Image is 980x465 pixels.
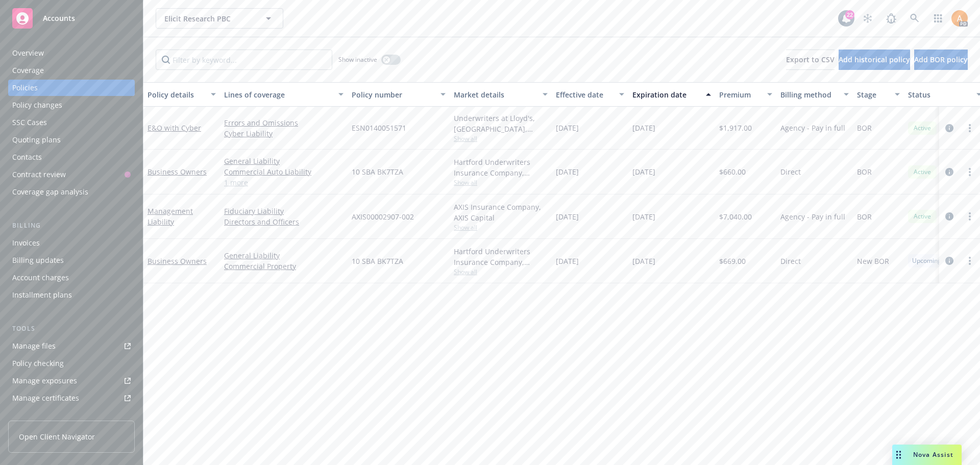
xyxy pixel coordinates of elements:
div: Premium [719,89,761,100]
a: Account charges [8,270,135,286]
span: Show all [454,178,548,187]
button: Stage [853,82,904,107]
span: Show all [454,223,548,232]
span: Agency - Pay in full [780,211,845,222]
a: Manage exposures [8,373,135,389]
span: Active [912,212,933,221]
div: Account charges [12,270,69,286]
span: [DATE] [556,211,579,222]
a: Quoting plans [8,132,135,148]
span: BOR [857,166,872,177]
a: Manage files [8,338,135,354]
a: Billing updates [8,252,135,268]
div: Invoices [12,235,40,251]
span: [DATE] [556,123,579,133]
div: Manage exposures [12,373,77,389]
a: Policy changes [8,97,135,113]
div: Coverage gap analysis [12,184,88,200]
span: [DATE] [632,123,655,133]
div: Status [908,89,970,100]
button: Nova Assist [892,445,962,465]
button: Policy details [143,82,220,107]
a: Manage BORs [8,407,135,424]
a: Report a Bug [881,8,901,29]
a: circleInformation [943,210,955,223]
span: [DATE] [556,256,579,266]
button: Elicit Research PBC [156,8,283,29]
button: Effective date [552,82,628,107]
div: Tools [8,324,135,334]
span: $660.00 [719,166,746,177]
span: 10 SBA BK7TZA [352,256,403,266]
a: Accounts [8,4,135,33]
span: 10 SBA BK7TZA [352,166,403,177]
span: Direct [780,166,801,177]
div: Contract review [12,166,66,183]
span: $669.00 [719,256,746,266]
div: Manage files [12,338,56,354]
a: Invoices [8,235,135,251]
div: Contacts [12,149,42,165]
a: more [964,210,976,223]
a: Manage certificates [8,390,135,406]
a: Business Owners [148,167,207,177]
span: Export to CSV [786,55,835,64]
a: Policy checking [8,355,135,372]
a: Contract review [8,166,135,183]
span: Elicit Research PBC [164,13,253,24]
span: AXIS00002907-002 [352,211,414,222]
span: Show all [454,134,548,143]
div: Billing [8,221,135,231]
div: Policy details [148,89,205,100]
span: Agency - Pay in full [780,123,845,133]
a: Switch app [928,8,948,29]
div: SSC Cases [12,114,47,131]
a: General Liability [224,156,344,166]
span: Upcoming [912,256,941,265]
div: 22 [845,10,854,19]
div: Billing method [780,89,838,100]
span: [DATE] [632,166,655,177]
a: Commercial Property [224,261,344,272]
div: Quoting plans [12,132,61,148]
span: Nova Assist [913,450,953,459]
span: Add BOR policy [914,55,968,64]
button: Expiration date [628,82,715,107]
div: Coverage [12,62,44,79]
div: Policy checking [12,355,64,372]
span: $1,917.00 [719,123,752,133]
span: [DATE] [556,166,579,177]
div: Lines of coverage [224,89,332,100]
div: Overview [12,45,44,61]
a: Contacts [8,149,135,165]
a: Fiduciary Liability [224,206,344,216]
button: Add BOR policy [914,50,968,70]
a: circleInformation [943,166,955,178]
input: Filter by keyword... [156,50,332,70]
div: Hartford Underwriters Insurance Company, Hartford Insurance Group [454,246,548,267]
span: BOR [857,123,872,133]
span: Show inactive [338,55,377,64]
div: Stage [857,89,889,100]
a: Directors and Officers [224,216,344,227]
div: Policies [12,80,38,96]
span: $7,040.00 [719,211,752,222]
a: E&O with Cyber [148,123,201,133]
div: Effective date [556,89,613,100]
a: Overview [8,45,135,61]
button: Export to CSV [786,50,835,70]
img: photo [951,10,968,27]
span: Active [912,167,933,177]
a: Stop snowing [857,8,878,29]
a: more [964,166,976,178]
span: ESN0140051571 [352,123,406,133]
span: Open Client Navigator [19,431,95,442]
span: Show all [454,267,548,276]
div: Hartford Underwriters Insurance Company, Hartford Insurance Group [454,157,548,178]
button: Policy number [348,82,450,107]
a: circleInformation [943,255,955,267]
a: Management Liability [148,206,193,227]
a: more [964,122,976,134]
div: Underwriters at Lloyd's, [GEOGRAPHIC_DATA], [PERSON_NAME] of London, CFC Underwriting [454,113,548,134]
